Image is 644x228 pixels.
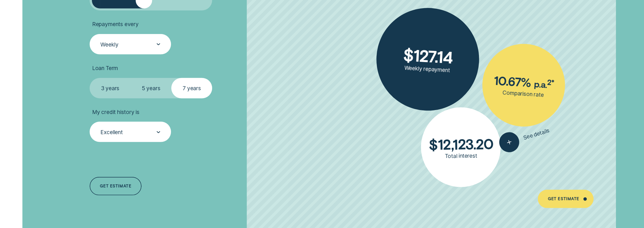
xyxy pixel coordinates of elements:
[92,65,118,71] span: Loan Term
[130,78,171,98] label: 5 years
[171,78,212,98] label: 7 years
[90,78,130,98] label: 3 years
[523,127,550,141] span: See details
[538,190,594,208] a: Get Estimate
[497,121,552,155] button: See details
[100,129,123,136] div: Excellent
[92,109,140,115] span: My credit history is
[100,41,118,48] div: Weekly
[92,21,139,28] span: Repayments every
[90,177,142,195] a: Get estimate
